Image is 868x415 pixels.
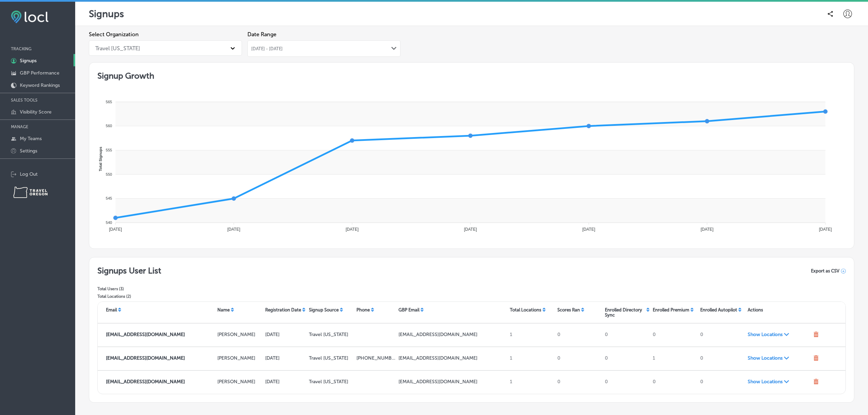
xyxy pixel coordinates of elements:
[106,379,185,385] strong: [EMAIL_ADDRESS][DOMAIN_NAME]
[106,172,112,176] tspan: 550
[700,307,737,312] p: Enrolled Autopilot
[265,355,306,361] p: [DATE]
[106,355,215,361] p: redbandlodge@gmail.com
[106,332,215,337] p: marketing@rezstream.com
[106,148,112,152] tspan: 555
[813,379,819,386] span: Remove user from your referral organization.
[97,266,161,276] h2: Signups User List
[602,352,650,365] div: 0
[227,227,240,232] tspan: [DATE]
[748,332,811,337] span: Show Locations
[309,379,354,385] p: Travel [US_STATE]
[265,379,306,385] p: [DATE]
[748,307,763,312] p: Actions
[265,332,306,337] p: [DATE]
[106,355,185,361] strong: [EMAIL_ADDRESS][DOMAIN_NAME]
[557,307,580,312] p: Scores Ran
[106,307,117,312] p: Email
[356,355,396,361] p: [PHONE_NUMBER]
[309,332,354,337] p: Travel [US_STATE]
[748,355,811,361] span: Show Locations
[251,46,283,51] span: [DATE] - [DATE]
[20,136,42,142] p: My Teams
[265,307,301,312] p: Registration Date
[20,148,37,154] p: Settings
[507,376,555,388] div: 1
[697,329,745,341] div: 0
[813,332,819,338] span: Remove user from your referral organization.
[653,307,689,312] p: Enrolled Premium
[602,329,650,341] div: 0
[398,307,419,312] p: GBP Email
[811,268,839,273] span: Export as CSV
[20,82,60,88] p: Keyword Rankings
[20,70,59,76] p: GBP Performance
[106,196,112,200] tspan: 545
[697,376,745,388] div: 0
[98,147,103,171] text: Total Signups
[11,11,49,23] img: fda3e92497d09a02dc62c9cd864e3231.png
[217,379,262,385] p: Laney Aldridge
[813,355,819,362] span: Remove user from your referral organization.
[106,379,215,385] p: laneyaldridge29@gmail.com
[510,307,541,312] p: Total Locations
[97,71,846,81] h2: Signup Growth
[89,8,124,19] p: Signups
[507,329,555,341] div: 1
[555,352,602,365] div: 0
[106,100,112,104] tspan: 565
[95,45,140,51] div: Travel [US_STATE]
[346,227,359,232] tspan: [DATE]
[97,294,161,299] p: Total Locations ( 2 )
[650,352,697,365] div: 1
[398,332,507,337] p: redbandlodge@gmail.com
[650,376,697,388] div: 0
[819,227,832,232] tspan: [DATE]
[582,227,595,232] tspan: [DATE]
[464,227,477,232] tspan: [DATE]
[309,355,354,361] p: Travel [US_STATE]
[748,379,811,385] span: Show Locations
[20,171,38,177] p: Log Out
[217,332,262,337] p: Alec Busch
[507,352,555,365] div: 1
[398,355,507,361] p: redbandlodge@gmail.com
[247,31,401,38] label: Date Range
[109,227,122,232] tspan: [DATE]
[701,227,714,232] tspan: [DATE]
[697,352,745,365] div: 0
[309,307,339,312] p: Signup Source
[555,329,602,341] div: 0
[602,376,650,388] div: 0
[89,31,242,38] label: Select Organization
[106,220,112,225] tspan: 540
[20,58,37,64] p: Signups
[356,307,370,312] p: Phone
[650,329,697,341] div: 0
[106,124,112,128] tspan: 560
[97,286,161,291] p: Total Users ( 3 )
[217,355,262,361] p: Kathleen Willis
[605,307,645,318] p: Enrolled Directory Sync
[398,379,507,385] p: theserootspeonyfarm@gmail.com
[555,376,602,388] div: 0
[20,109,52,115] p: Visibility Score
[217,307,230,312] p: Name
[13,187,48,198] img: Travel Oregon
[106,332,185,337] strong: [EMAIL_ADDRESS][DOMAIN_NAME]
